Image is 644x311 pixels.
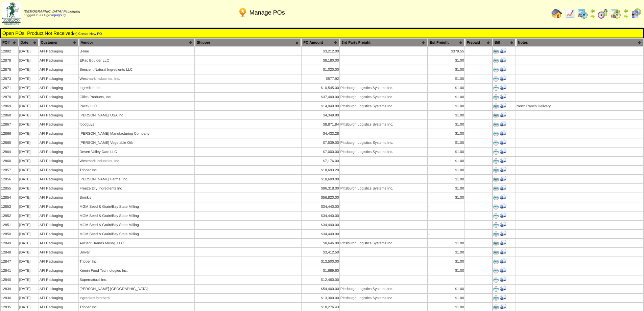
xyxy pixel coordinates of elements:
[500,194,506,200] img: Print Receiving Document
[428,196,464,200] div: $1.00
[428,86,464,90] div: $1.00
[1,129,18,138] td: 12866
[2,2,21,25] img: zoroco-logo-small.webp
[302,278,339,282] div: $12,460.00
[1,47,18,55] td: 12882
[39,230,79,238] td: AFI Packaging
[302,305,339,309] div: $18,276.43
[19,129,39,138] td: [DATE]
[1,285,18,293] td: 12839
[428,269,464,273] div: $1.00
[79,166,194,174] td: Tripper Inc.
[500,84,506,91] img: Print Receiving Document
[39,138,79,147] td: AFI Packaging
[1,111,18,119] td: 12868
[500,248,506,255] img: Print Receiving Document
[493,186,499,191] img: Print
[428,49,464,53] div: $379.55
[623,14,628,19] img: arrowright.gif
[79,294,194,302] td: ingredient brothers
[597,8,608,19] img: calendarblend.gif
[500,212,506,219] img: Print Receiving Document
[79,74,194,83] td: Westmark Industries, Inc.
[428,260,464,264] div: $1.00
[73,32,102,36] a: (+) Create New PO
[340,39,428,46] th: 3rd Party Freight
[493,213,499,219] img: Print
[1,65,18,74] td: 12875
[1,56,18,65] td: 12878
[39,275,79,284] td: AFI Packaging
[1,221,18,229] td: 12851
[493,104,499,109] img: Print
[302,123,339,127] div: $8,871.84
[79,212,194,220] td: MGM Seed & Grain/Bay State Milling
[500,102,506,109] img: Print Receiving Document
[340,84,428,92] td: Pittsburgh Logistics Systems Inc.
[428,168,464,172] div: $1.00
[500,230,506,237] img: Print Receiving Document
[493,122,499,127] img: Print
[302,150,339,154] div: $7,000.00
[19,193,39,202] td: [DATE]
[428,212,464,220] td: -
[493,177,499,182] img: Print
[39,120,79,129] td: AFI Packaging
[590,14,595,19] img: arrowright.gif
[500,203,506,209] img: Print Receiving Document
[1,202,18,211] td: 12853
[428,68,464,72] div: $1.00
[302,186,339,191] div: $96,318.00
[577,8,588,19] img: calendarprod.gif
[428,221,464,229] td: -
[1,294,18,302] td: 12836
[39,239,79,247] td: AFI Packaging
[340,102,428,110] td: Pittsburgh Logistics Systems Inc.
[79,266,194,275] td: Kemin Food Technologies Inc.
[493,113,499,118] img: Print
[465,39,492,46] th: Prepaid
[79,257,194,266] td: Tripper Inc.
[39,175,79,183] td: AFI Packaging
[340,294,428,302] td: Pittsburgh Logistics Systems Inc.
[551,8,562,19] img: home.gif
[79,129,194,138] td: [PERSON_NAME] Manufacturing Company
[79,175,194,183] td: [PERSON_NAME] Farms, Inc.
[79,39,194,46] th: Vendor
[19,39,39,46] th: Date
[39,157,79,165] td: AFI Packaging
[493,85,499,91] img: Print
[79,275,194,284] td: Supernatural Inc.
[428,141,464,145] div: $1.00
[500,175,506,182] img: Print Receiving Document
[19,221,39,229] td: [DATE]
[1,166,18,174] td: 12857
[500,66,506,72] img: Print Receiving Document
[500,47,506,54] img: Print Receiving Document
[428,230,464,238] td: -
[493,76,499,82] img: Print
[39,285,79,293] td: AFI Packaging
[493,67,499,72] img: Print
[54,14,66,17] a: (logout)
[493,222,499,228] img: Print
[1,120,18,129] td: 12867
[39,47,79,55] td: AFI Packaging
[500,75,506,82] img: Print Receiving Document
[1,148,18,156] td: 12864
[493,241,499,246] img: Print
[1,175,18,183] td: 12856
[24,10,80,14] span: [DEMOGRAPHIC_DATA] Packaging
[39,184,79,193] td: AFI Packaging
[340,239,428,247] td: Pittsburgh Logistics Systems Inc.
[1,212,18,220] td: 12852
[19,184,39,193] td: [DATE]
[39,111,79,119] td: AFI Packaging
[302,241,339,245] div: $8,646.00
[428,77,464,81] div: $1.00
[19,93,39,101] td: [DATE]
[302,287,339,291] div: $54,400.00
[428,177,464,181] div: $1.00
[1,74,18,83] td: 12873
[302,205,339,209] div: $34,440.00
